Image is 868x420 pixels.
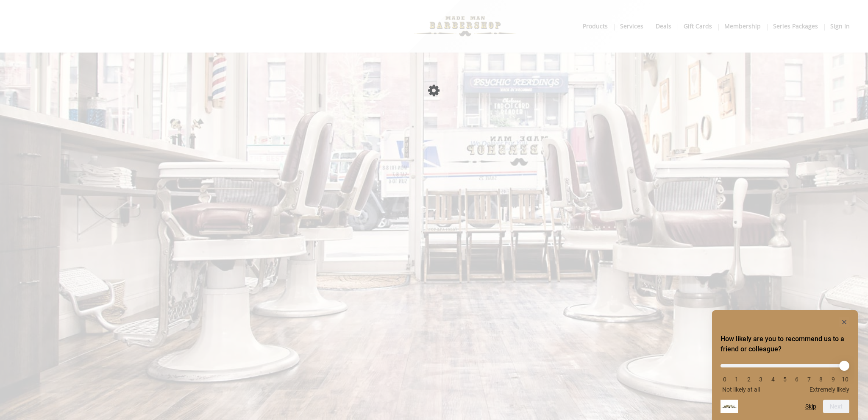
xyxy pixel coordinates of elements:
div: How likely are you to recommend us to a friend or colleague? Select an option from 0 to 10, with ... [721,317,849,413]
li: 5 [781,376,789,383]
span: Not likely at all [722,386,760,393]
li: 10 [841,376,849,383]
li: 3 [757,376,765,383]
li: 7 [805,376,813,383]
span: Extremely likely [810,386,849,393]
li: 9 [829,376,837,383]
li: 8 [817,376,825,383]
li: 2 [745,376,753,383]
button: Hide survey [839,317,849,327]
li: 0 [721,376,729,383]
li: 4 [769,376,777,383]
div: How likely are you to recommend us to a friend or colleague? Select an option from 0 to 10, with ... [721,358,849,393]
li: 6 [793,376,801,383]
h2: How likely are you to recommend us to a friend or colleague? Select an option from 0 to 10, with ... [721,334,849,354]
button: Next question [823,400,849,413]
button: Skip [805,403,816,410]
li: 1 [732,376,741,383]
